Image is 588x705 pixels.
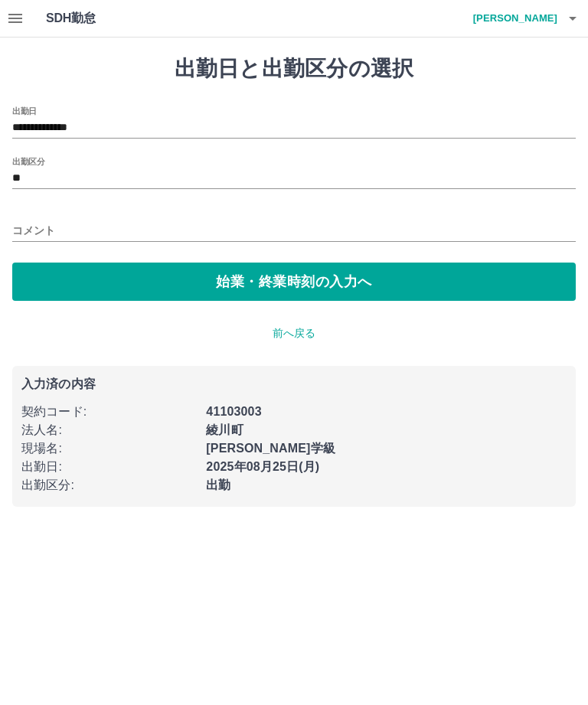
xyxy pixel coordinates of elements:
[206,460,319,473] b: 2025年08月25日(月)
[206,423,243,436] b: 綾川町
[21,439,197,458] p: 現場名 :
[12,325,576,341] p: 前へ戻る
[12,155,44,167] label: 出勤区分
[206,442,335,455] b: [PERSON_NAME]学級
[12,56,576,82] h1: 出勤日と出勤区分の選択
[21,421,197,439] p: 法人名 :
[21,403,197,421] p: 契約コード :
[206,405,261,418] b: 41103003
[206,478,230,491] b: 出勤
[21,458,197,476] p: 出勤日 :
[12,263,576,301] button: 始業・終業時刻の入力へ
[21,476,197,494] p: 出勤区分 :
[21,378,567,390] p: 入力済の内容
[12,105,37,116] label: 出勤日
